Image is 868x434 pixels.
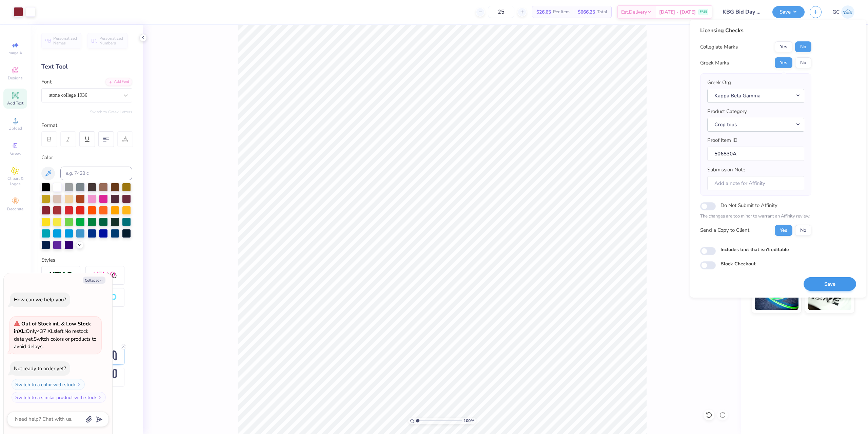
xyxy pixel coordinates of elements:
[795,41,811,52] button: No
[795,57,811,68] button: No
[49,271,73,279] img: Stroke
[775,57,792,68] button: Yes
[707,89,804,103] button: Kappa Beta Gamma
[553,8,570,16] span: Per Item
[700,26,811,35] div: Licensing Checks
[700,10,707,14] span: FREE
[775,225,792,236] button: Yes
[105,78,132,86] div: Add Font
[98,395,102,399] img: Switch to a similar product with stock
[707,136,737,144] label: Proof Item ID
[707,166,745,174] label: Submission Note
[795,225,811,236] button: No
[707,108,747,115] label: Product Category
[7,50,23,56] span: Image AI
[12,392,106,403] button: Switch to a similar product with stock
[597,8,607,16] span: Total
[659,8,696,16] span: [DATE] - [DATE]
[804,277,856,291] button: Save
[8,75,23,81] span: Designs
[93,271,117,280] img: Shadow
[463,418,474,424] span: 100 %
[14,320,96,350] span: Only 437 XLs left. Switch colors or products to avoid delays.
[7,206,23,212] span: Decorate
[41,256,132,264] div: Styles
[707,176,804,191] input: Add a note for Affinity
[53,36,77,45] span: Personalized Names
[578,8,595,16] span: $666.25
[717,5,767,19] input: Untitled Design
[77,382,81,386] img: Switch to a color with stock
[832,8,840,16] span: GC
[621,8,647,16] span: Est. Delivery
[700,43,738,51] div: Collegiate Marks
[700,226,749,234] div: Send a Copy to Client
[8,126,22,131] span: Upload
[41,78,52,86] label: Font
[832,5,854,19] a: GC
[772,6,805,18] button: Save
[41,62,132,71] div: Text Tool
[536,8,551,16] span: $26.65
[775,41,792,52] button: Yes
[41,121,133,129] div: Format
[488,6,514,18] input: – –
[700,59,729,67] div: Greek Marks
[707,79,731,87] label: Greek Org
[707,118,804,132] button: Crop tops
[99,36,123,45] span: Personalized Numbers
[700,213,811,220] p: The changes are too minor to warrant an Affinity review.
[60,167,132,180] input: e.g. 7428 c
[21,320,61,327] strong: Out of Stock in L
[12,379,85,390] button: Switch to a color with stock
[7,100,23,106] span: Add Text
[721,246,789,253] label: Includes text that isn't editable
[14,328,88,342] span: No restock date yet.
[90,109,132,115] button: Switch to Greek Letters
[10,151,21,156] span: Greek
[83,277,105,284] button: Collapse
[721,201,777,210] label: Do Not Submit to Affinity
[3,176,27,187] span: Clipart & logos
[14,365,66,372] div: Not ready to order yet?
[41,154,132,162] div: Color
[721,260,755,267] label: Block Checkout
[14,296,66,303] div: How can we help you?
[841,5,854,19] img: Gerard Christopher Trorres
